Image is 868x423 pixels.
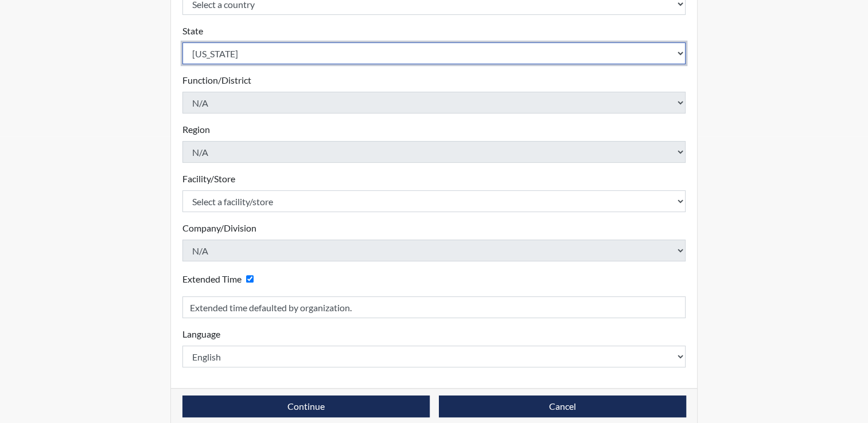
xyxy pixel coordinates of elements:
[182,24,203,38] label: State
[182,395,430,417] button: Continue
[182,272,242,286] label: Extended Time
[182,296,686,318] input: Reason for Extension
[182,73,251,87] label: Function/District
[182,221,256,235] label: Company/Division
[182,123,210,136] label: Region
[182,172,235,186] label: Facility/Store
[182,271,258,287] div: Checking this box will provide the interviewee with an accomodation of extra time to answer each ...
[182,327,220,341] label: Language
[439,395,686,417] button: Cancel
